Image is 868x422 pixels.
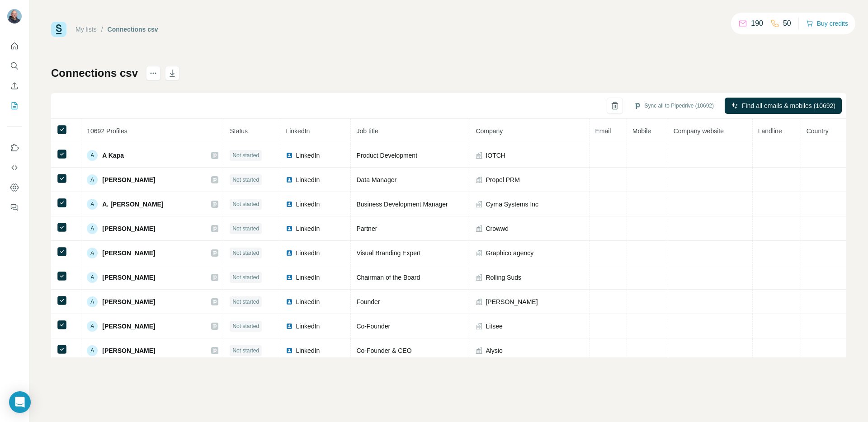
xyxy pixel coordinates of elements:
[296,273,320,282] span: LinkedIn
[296,200,320,209] span: LinkedIn
[632,127,651,135] span: Mobile
[87,174,98,185] div: A
[87,248,98,258] div: A
[232,298,259,306] span: Not started
[9,391,31,413] div: Open Intercom Messenger
[87,272,98,283] div: A
[7,159,22,176] button: Use Surfe API
[356,225,377,232] span: Partner
[486,151,505,160] span: IOTCH
[476,127,503,135] span: Company
[286,152,293,159] img: LinkedIn logo
[232,176,259,184] span: Not started
[232,322,259,330] span: Not started
[356,152,417,159] span: Product Development
[751,18,763,29] p: 190
[286,323,293,330] img: LinkedIn logo
[286,127,310,135] span: LinkedIn
[230,127,248,135] span: Status
[102,224,155,233] span: [PERSON_NAME]
[486,346,502,355] span: Alysio
[356,298,380,305] span: Founder
[286,249,293,257] img: LinkedIn logo
[232,273,259,281] span: Not started
[286,201,293,208] img: LinkedIn logo
[232,200,259,208] span: Not started
[102,249,155,258] span: [PERSON_NAME]
[742,101,835,110] span: Find all emails & mobiles (10692)
[7,98,22,114] button: My lists
[486,200,538,209] span: Cyma Systems Inc
[87,199,98,210] div: A
[356,176,396,183] span: Data Manager
[296,346,320,355] span: LinkedIn
[7,38,22,54] button: Quick start
[296,322,320,331] span: LinkedIn
[356,323,390,330] span: Co-Founder
[102,151,124,160] span: A Kapa
[486,297,538,306] span: [PERSON_NAME]
[7,140,22,156] button: Use Surfe on LinkedIn
[87,321,98,332] div: A
[286,347,293,354] img: LinkedIn logo
[75,26,97,33] a: My lists
[51,22,66,37] img: Surfe Logo
[486,224,509,233] span: Crowwd
[286,274,293,281] img: LinkedIn logo
[7,199,22,216] button: Feedback
[87,127,127,135] span: 10692 Profiles
[87,345,98,356] div: A
[627,99,720,113] button: Sync all to Pipedrive (10692)
[87,223,98,234] div: A
[486,249,533,258] span: Graphico agency
[758,127,782,135] span: Landline
[296,297,320,306] span: LinkedIn
[674,127,724,135] span: Company website
[101,25,103,34] li: /
[102,273,155,282] span: [PERSON_NAME]
[146,66,160,80] button: actions
[232,225,259,233] span: Not started
[102,322,155,331] span: [PERSON_NAME]
[296,224,320,233] span: LinkedIn
[595,127,611,135] span: Email
[7,179,22,196] button: Dashboard
[108,25,158,34] div: Connections csv
[486,273,521,282] span: Rolling Suds
[356,274,420,281] span: Chairman of the Board
[806,17,848,30] button: Buy credits
[102,346,155,355] span: [PERSON_NAME]
[486,175,519,184] span: Propel PRM
[356,201,448,208] span: Business Development Manager
[87,150,98,161] div: A
[486,322,502,331] span: Litsee
[232,249,259,257] span: Not started
[286,225,293,232] img: LinkedIn logo
[102,175,155,184] span: [PERSON_NAME]
[7,58,22,74] button: Search
[286,298,293,305] img: LinkedIn logo
[232,347,259,355] span: Not started
[7,78,22,94] button: Enrich CSV
[7,9,22,23] img: Avatar
[356,347,411,354] span: Co-Founder & CEO
[51,66,138,80] h1: Connections csv
[296,175,320,184] span: LinkedIn
[356,127,378,135] span: Job title
[807,127,829,135] span: Country
[232,151,259,159] span: Not started
[296,151,320,160] span: LinkedIn
[102,297,155,306] span: [PERSON_NAME]
[102,200,163,209] span: A. [PERSON_NAME]
[783,18,791,29] p: 50
[725,98,842,114] button: Find all emails & mobiles (10692)
[87,296,98,307] div: A
[296,249,320,258] span: LinkedIn
[356,249,420,257] span: Visual Branding Expert
[286,176,293,183] img: LinkedIn logo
